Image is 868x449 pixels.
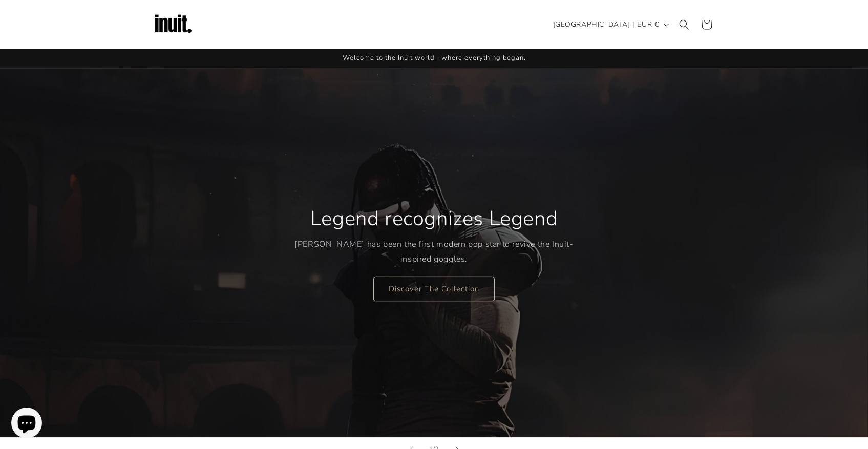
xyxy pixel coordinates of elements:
[553,19,659,30] span: [GEOGRAPHIC_DATA] | EUR €
[547,15,673,34] button: [GEOGRAPHIC_DATA] | EUR €
[8,408,45,441] inbox-online-store-chat: Shopify online store chat
[294,237,574,267] p: [PERSON_NAME] has been the first modern pop star to revive the Inuit-inspired goggles.
[310,205,558,232] h2: Legend recognizes Legend
[373,276,495,301] a: Discover The Collection
[673,13,695,36] summary: Search
[343,53,526,62] span: Welcome to the Inuit world - where everything began.
[153,49,716,68] div: Announcement
[153,4,194,45] img: Inuit Logo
